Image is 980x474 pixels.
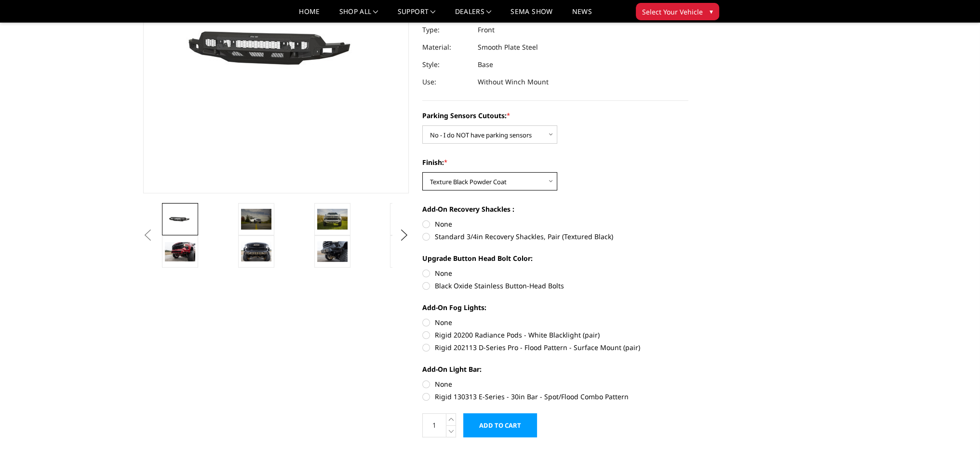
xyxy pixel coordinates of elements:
[241,209,271,229] img: 2022-2025 Chevrolet Silverado 1500 - Freedom Series - Base Front Bumper (non-winch)
[932,428,980,474] iframe: Chat Widget
[422,110,688,121] label: Parking Sensors Cutouts:
[317,241,348,261] img: 2022-2025 Chevrolet Silverado 1500 - Freedom Series - Base Front Bumper (non-winch)
[642,7,703,17] span: Select Your Vehicle
[572,8,591,22] a: News
[478,39,538,56] dd: Smooth Plate Steel
[636,3,719,20] button: Select Your Vehicle
[422,281,688,291] label: Black Oxide Stainless Button-Head Bolts
[422,157,688,167] label: Finish:
[455,8,492,22] a: Dealers
[165,242,195,261] img: 2022-2025 Chevrolet Silverado 1500 - Freedom Series - Base Front Bumper (non-winch)
[422,392,688,402] label: Rigid 130313 E-Series - 30in Bar - Spot/Flood Combo Pattern
[463,413,537,437] input: Add to Cart
[422,56,470,73] dt: Style:
[299,8,320,22] a: Home
[422,253,688,263] label: Upgrade Button Head Bolt Color:
[422,342,688,352] label: Rigid 202113 D-Series Pro - Flood Pattern - Surface Mount (pair)
[478,73,549,91] dd: Without Winch Mount
[422,231,688,242] label: Standard 3/4in Recovery Shackles, Pair (Textured Black)
[141,228,155,243] button: Previous
[422,330,688,340] label: Rigid 20200 Radiance Pods - White Blacklight (pair)
[422,219,688,229] label: None
[339,8,378,22] a: shop all
[422,21,470,39] dt: Type:
[478,21,495,39] dd: Front
[241,242,271,262] img: 2022-2025 Chevrolet Silverado 1500 - Freedom Series - Base Front Bumper (non-winch)
[397,228,411,243] button: Next
[422,204,688,214] label: Add-On Recovery Shackles :
[422,73,470,91] dt: Use:
[710,6,713,16] span: ▾
[165,212,195,227] img: 2022-2025 Chevrolet Silverado 1500 - Freedom Series - Base Front Bumper (non-winch)
[422,317,688,327] label: None
[317,209,348,229] img: 2022-2025 Chevrolet Silverado 1500 - Freedom Series - Base Front Bumper (non-winch)
[510,8,552,22] a: SEMA Show
[422,364,688,374] label: Add-On Light Bar:
[422,379,688,389] label: None
[422,302,688,312] label: Add-On Fog Lights:
[422,268,688,278] label: None
[398,8,436,22] a: Support
[422,39,470,56] dt: Material:
[478,56,493,73] dd: Base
